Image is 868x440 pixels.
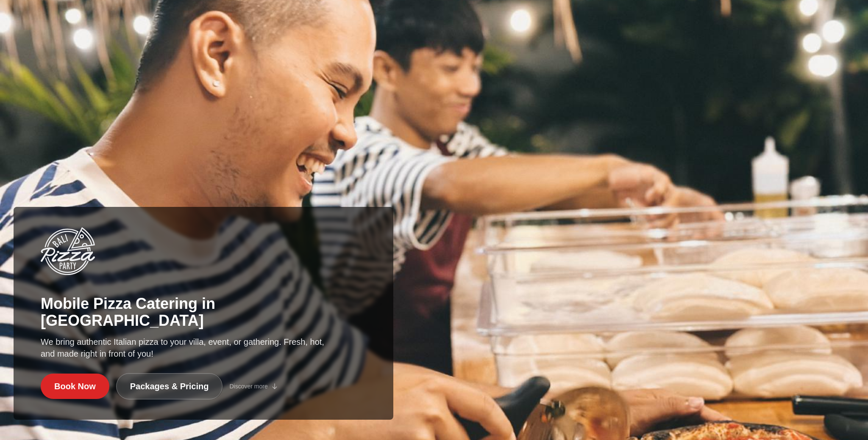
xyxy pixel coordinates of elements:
[41,295,366,329] h1: Mobile Pizza Catering in [GEOGRAPHIC_DATA]
[41,227,95,275] img: Bali Pizza Party Logo - Mobile Pizza Catering in Bali
[116,373,223,399] a: Packages & Pricing
[229,382,267,390] span: Discover more
[41,336,325,360] p: We bring authentic Italian pizza to your villa, event, or gathering. Fresh, hot, and made right i...
[41,374,109,399] a: Book Now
